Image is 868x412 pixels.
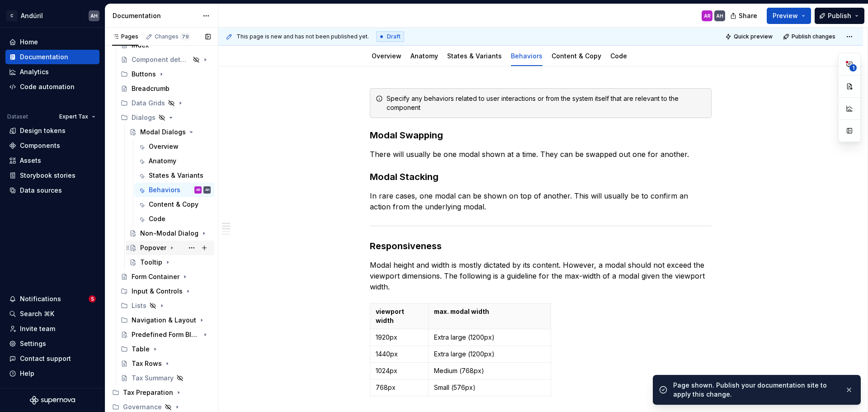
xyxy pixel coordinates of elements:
[134,139,214,154] a: Overview
[734,33,773,40] span: Quick preview
[370,190,712,212] p: In rare cases, one modal can be shown on top of another. This will usually be to confirm an actio...
[126,241,214,255] a: Popover
[722,30,777,43] button: Quick preview
[20,369,34,378] div: Help
[117,298,214,313] div: Lists
[30,396,75,405] svg: Supernova Logo
[7,113,28,120] div: Dataset
[673,381,838,399] div: Page shown. Publish your documentation site to apply this change.
[5,50,99,64] a: Documentation
[117,327,214,342] a: Predefined Form Blocks
[89,295,96,303] span: 5
[434,383,545,392] p: Small (576px)
[132,70,156,79] div: Buttons
[610,52,627,60] a: Code
[780,30,840,43] button: Publish changes
[132,301,146,310] div: Lists
[5,168,99,183] a: Storybook stories
[134,212,214,226] a: Code
[20,82,75,91] div: Code automation
[132,330,200,339] div: Predefined Form Blocks
[126,125,214,139] a: Modal Dialogs
[815,8,864,24] button: Publish
[132,113,156,122] div: Dialogs
[410,52,438,60] a: Anatomy
[376,383,423,392] p: 768px
[21,11,43,20] div: Andúril
[132,55,190,64] div: Component detail template
[149,214,165,223] div: Code
[376,366,423,375] p: 1024px
[5,138,99,153] a: Components
[434,333,545,342] p: Extra large (1200px)
[117,81,214,96] a: Breadcrumb
[117,313,214,327] div: Navigation & Layout
[132,99,165,108] div: Data Grids
[134,154,214,168] a: Anatomy
[20,339,46,348] div: Settings
[370,149,712,160] p: There will usually be one modal shown at a time. They can be swapped out one for another.
[117,52,214,67] a: Component detail template
[117,371,214,385] a: Tax Summary
[370,260,712,292] p: Modal height and width is mostly dictated by its content. However, a modal should not exceed the ...
[123,403,162,412] div: Governance
[20,171,75,180] div: Storybook stories
[117,110,214,125] div: Dialogs
[117,67,214,81] div: Buttons
[113,11,198,20] div: Documentation
[117,356,214,371] a: Tax Rows
[132,345,150,354] div: Table
[90,12,98,19] div: AH
[5,183,99,198] a: Data sources
[5,351,99,366] button: Contact support
[132,374,174,383] div: Tax Summary
[20,354,71,363] div: Contact support
[180,33,190,40] span: 79
[548,46,605,65] div: Content & Copy
[552,52,601,60] a: Content & Copy
[407,46,442,65] div: Anatomy
[447,52,502,60] a: States & Variants
[5,35,99,49] a: Home
[20,38,38,47] div: Home
[376,307,423,325] p: viewport width
[134,168,214,183] a: States & Variants
[434,350,545,359] p: Extra large (1200px)
[5,80,99,94] a: Code automation
[140,128,186,137] div: Modal Dialogs
[376,333,423,342] p: 1920px
[5,153,99,168] a: Assets
[149,200,198,209] div: Content & Copy
[20,141,60,150] div: Components
[434,366,545,375] p: Medium (768px)
[368,46,405,65] div: Overview
[5,65,99,79] a: Analytics
[370,240,712,252] h3: Responsiveness
[6,10,17,21] div: C
[434,307,545,316] p: max. modal width
[2,6,103,25] button: CAndúrilAH
[140,229,198,238] div: Non-Modal Dialog
[20,324,55,333] div: Invite team
[20,126,66,135] div: Design tokens
[149,171,203,180] div: States & Variants
[507,46,546,65] div: Behaviors
[59,113,88,120] span: Expert Tax
[123,388,173,397] div: Tax Preparation
[117,342,214,356] div: Table
[126,226,214,241] a: Non-Modal Dialog
[140,258,162,267] div: Tooltip
[370,129,712,142] h3: Modal Swapping
[5,322,99,336] a: Invite team
[117,96,214,110] div: Data Grids
[773,11,798,20] span: Preview
[132,287,183,296] div: Input & Controls
[739,11,757,20] span: Share
[511,52,542,60] a: Behaviors
[205,185,209,194] div: AH
[132,84,170,93] div: Breadcrumb
[117,270,214,284] a: Form Container
[236,33,369,40] span: This page is new and has not been published yet.
[376,350,423,359] p: 1440px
